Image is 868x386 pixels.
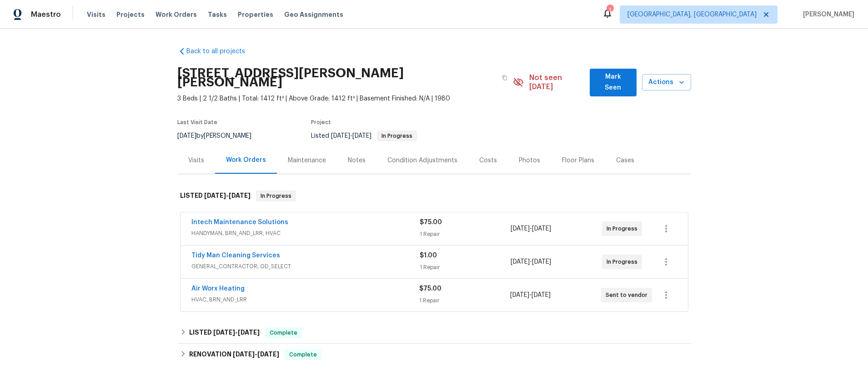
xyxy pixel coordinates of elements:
div: Floor Plans [562,156,594,165]
span: [DATE] [532,259,551,265]
span: [DATE] [177,133,196,139]
div: Notes [348,156,366,165]
span: [DATE] [510,292,529,298]
h6: LISTED [189,327,260,338]
span: - [331,133,371,139]
span: Listed [311,133,417,139]
span: - [511,224,551,233]
span: [DATE] [233,351,255,357]
span: Properties [238,10,273,19]
div: Visits [188,156,204,165]
div: LISTED [DATE]-[DATE]Complete [177,322,691,344]
span: 3 Beds | 2 1/2 Baths | Total: 1412 ft² | Above Grade: 1412 ft² | Basement Finished: N/A | 1980 [177,94,513,103]
span: In Progress [607,257,641,266]
span: [GEOGRAPHIC_DATA], [GEOGRAPHIC_DATA] [627,10,757,19]
a: Tidy Man Cleaning Services [191,252,280,259]
span: [DATE] [532,292,551,298]
span: GENERAL_CONTRACTOR, OD_SELECT [191,262,420,271]
span: Work Orders [156,10,197,19]
div: Costs [479,156,497,165]
h6: LISTED [180,190,251,201]
span: - [510,291,551,300]
div: Maintenance [288,156,326,165]
a: Air Worx Heating [191,286,245,292]
span: HVAC, BRN_AND_LRR [191,295,419,304]
span: [PERSON_NAME] [799,10,854,19]
span: $75.00 [420,219,442,226]
span: Sent to vendor [606,291,651,300]
span: Last Visit Date [177,120,217,125]
span: In Progress [607,224,641,233]
div: Work Orders [226,155,266,165]
span: $1.00 [420,252,437,259]
span: [DATE] [331,133,350,139]
span: In Progress [378,133,416,139]
span: Project [311,120,331,125]
span: Maestro [31,10,61,19]
div: 1 [607,5,613,15]
button: Mark Seen [590,69,637,96]
span: HANDYMAN, BRN_AND_LRR, HVAC [191,229,420,238]
div: RENOVATION [DATE]-[DATE]Complete [177,344,691,366]
div: by [PERSON_NAME] [177,130,262,141]
div: Cases [616,156,634,165]
a: Back to all projects [177,47,265,56]
span: - [233,351,279,357]
span: Mark Seen [597,71,629,94]
span: Complete [266,328,301,337]
button: Actions [642,74,691,91]
span: - [204,192,251,199]
span: In Progress [257,191,295,201]
button: Copy Address [497,70,513,86]
h6: RENOVATION [189,349,279,360]
div: LISTED [DATE]-[DATE]In Progress [177,181,691,211]
div: Photos [519,156,540,165]
span: Not seen [DATE] [529,73,584,91]
span: Projects [116,10,145,19]
span: [DATE] [511,226,530,232]
span: Tasks [208,11,227,18]
span: [DATE] [532,226,551,232]
span: [DATE] [229,192,251,199]
div: Condition Adjustments [387,156,457,165]
span: Actions [649,77,684,88]
span: [DATE] [352,133,371,139]
span: [DATE] [238,329,260,336]
span: - [511,257,551,266]
h2: [STREET_ADDRESS][PERSON_NAME][PERSON_NAME] [177,69,497,87]
span: $75.00 [419,286,442,292]
div: 1 Repair [419,296,510,305]
span: [DATE] [213,329,235,336]
span: [DATE] [511,259,530,265]
div: 1 Repair [420,263,511,272]
span: Geo Assignments [284,10,343,19]
span: [DATE] [257,351,279,357]
span: - [213,329,260,336]
div: 1 Repair [420,230,511,239]
a: Intech Maintenance Solutions [191,219,288,226]
span: Complete [286,350,321,359]
span: Visits [87,10,105,19]
span: [DATE] [204,192,226,199]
